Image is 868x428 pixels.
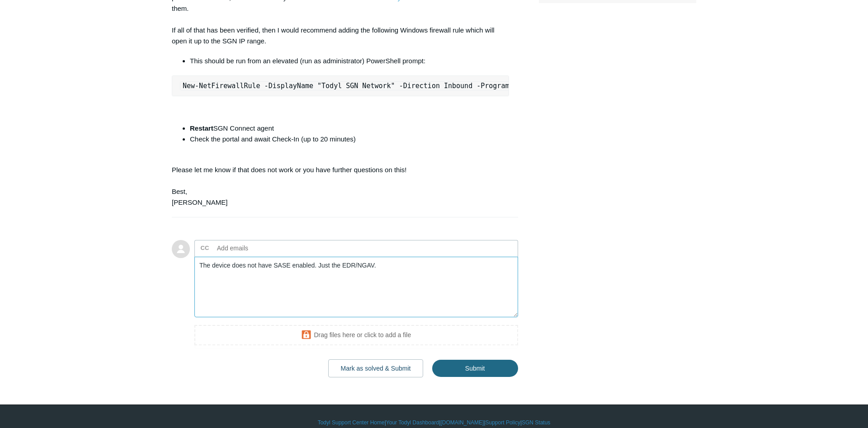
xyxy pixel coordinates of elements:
li: Check the portal and await Check-In (up to 20 minutes) [190,134,509,145]
a: SGN Status [522,419,550,427]
a: [DOMAIN_NAME] [440,419,484,427]
input: Add emails [213,241,311,255]
a: Support Policy [486,419,520,427]
input: Submit [432,360,518,377]
li: This should be run from an elevated (run as administrator) PowerShell prompt: [190,56,509,66]
label: CC [201,241,209,255]
a: Todyl Support Center Home [318,419,385,427]
div: | | | | [172,419,696,427]
button: Mark as solved & Submit [328,359,424,377]
textarea: Add your reply [194,257,518,318]
strong: Restart [190,124,213,132]
code: New-NetFirewallRule -DisplayName "Todyl SGN Network" -Direction Inbound -Program Any -LocalAddres... [180,81,798,90]
li: SGN Connect agent [190,123,509,134]
a: Your Todyl Dashboard [386,419,439,427]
